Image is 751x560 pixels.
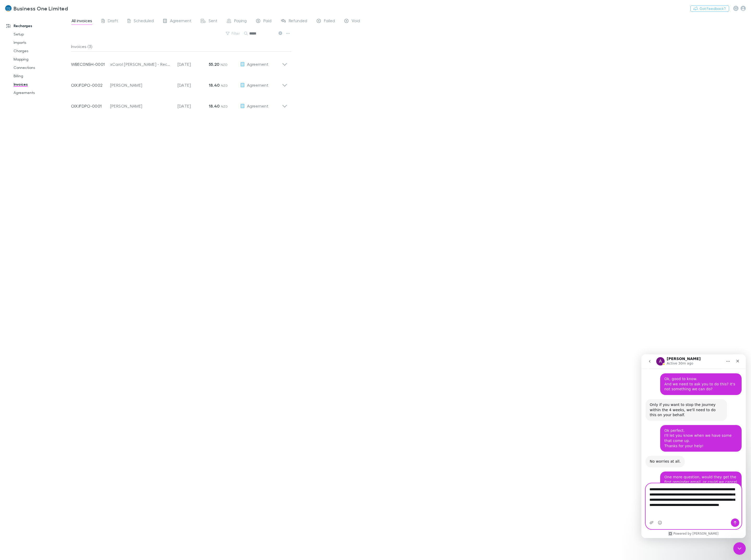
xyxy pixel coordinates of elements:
div: xCarol [PERSON_NAME] - Rechargly [110,61,172,67]
p: WBEC0N5H-0001 [71,61,110,67]
span: NZD [221,84,228,87]
span: Void [352,18,360,25]
p: OIXJFDPO-0001 [71,103,110,109]
span: All invoices [72,18,92,25]
div: WBEC0N5H-0001xCarol [PERSON_NAME] - Rechargly[DATE]55.20 NZDAgreement [67,52,292,73]
a: Setup [8,30,76,38]
button: Got Feedback? [690,5,729,12]
div: [PERSON_NAME] [110,103,172,109]
span: Agreement [247,82,268,87]
span: Scheduled [134,18,154,25]
span: Refunded [289,18,307,25]
a: Agreements [8,89,76,97]
span: NZD [221,63,228,67]
strong: 18.40 [209,82,220,88]
span: Agreement [247,103,268,108]
a: Billing [8,72,76,80]
iframe: Intercom live chat [733,542,746,555]
span: Agreement [247,62,268,67]
p: [DATE] [178,82,209,88]
p: [DATE] [178,103,209,109]
a: Charges [8,47,76,55]
p: OIXJFDPO-0002 [71,82,110,88]
a: Connections [8,63,76,72]
span: Failed [324,18,335,25]
span: Agreement [170,18,191,25]
a: Invoices [8,80,76,89]
div: [PERSON_NAME] [110,82,172,88]
div: OIXJFDPO-0002[PERSON_NAME][DATE]18.40 NZDAgreement [67,73,292,93]
p: [DATE] [178,61,209,67]
h3: Business One Limited [14,5,68,11]
span: Paying [234,18,247,25]
span: Paid [263,18,271,25]
a: Business One Limited [2,2,71,15]
a: Imports [8,38,76,47]
span: Sent [209,18,217,25]
a: Mapping [8,55,76,63]
strong: 18.40 [209,103,220,109]
button: Filter [223,30,243,37]
div: OIXJFDPO-0001[PERSON_NAME][DATE]18.40 NZDAgreement [67,93,292,114]
strong: 55.20 [209,62,220,67]
span: Draft [108,18,118,25]
iframe: Intercom live chat [641,354,746,538]
a: Recharges [1,22,76,30]
span: NZD [221,104,228,108]
img: Business One Limited's Logo [5,5,11,11]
